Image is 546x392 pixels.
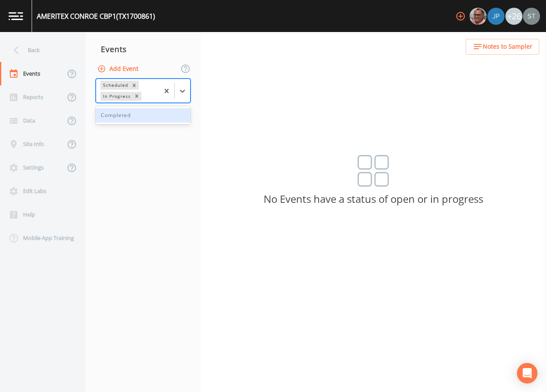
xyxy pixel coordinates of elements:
img: logo [9,12,23,20]
p: No Events have a status of open or in progress [201,195,546,203]
div: Open Intercom Messenger [517,363,537,383]
button: Notes to Sampler [466,39,539,55]
div: Joshua gere Paul [487,8,505,25]
div: Mike Franklin [469,8,487,25]
span: Notes to Sampler [483,41,532,52]
div: Completed [96,108,191,123]
div: In Progress [100,92,132,101]
div: Remove In Progress [132,92,141,101]
button: Add Event [96,61,142,77]
img: 41241ef155101aa6d92a04480b0d0000 [487,8,505,25]
div: AMERITEX CONROE CBP1 (TX1700861) [37,11,155,21]
img: cb9926319991c592eb2b4c75d39c237f [523,8,540,25]
img: e2d790fa78825a4bb76dcb6ab311d44c [470,8,487,25]
div: Events [85,38,201,60]
img: svg%3e [358,155,389,187]
div: +26 [505,8,523,25]
div: Scheduled [100,81,129,90]
div: Remove Scheduled [129,81,139,90]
